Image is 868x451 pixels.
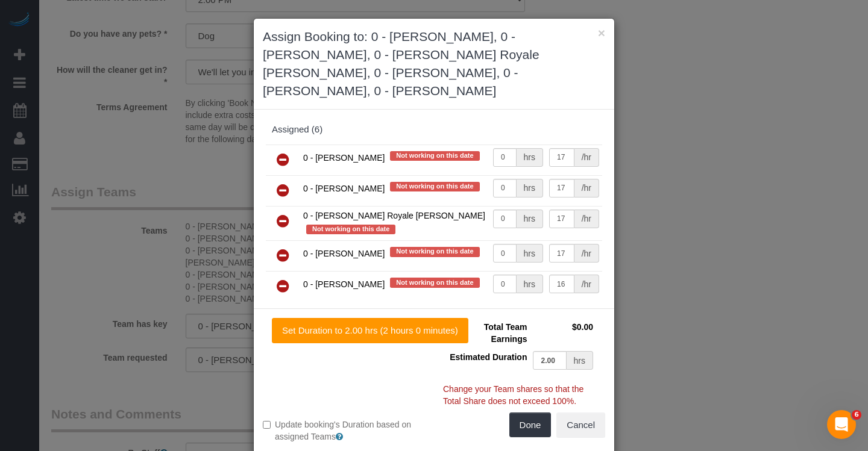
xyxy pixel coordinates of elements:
div: /hr [574,148,599,167]
span: 0 - [PERSON_NAME] [303,153,385,163]
div: /hr [574,179,599,198]
input: Update booking's Duration based on assigned Teams [263,421,271,429]
label: Update booking's Duration based on assigned Teams [263,418,425,443]
div: /hr [574,275,599,293]
button: × [598,26,605,39]
span: Not working on this date [306,225,395,234]
button: Cancel [556,412,605,438]
span: Not working on this date [390,247,479,257]
div: hrs [517,148,543,167]
td: $0.00 [530,318,596,348]
span: Not working on this date [390,151,479,161]
div: hrs [517,275,543,293]
h3: Assign Booking to: 0 - [PERSON_NAME], 0 - [PERSON_NAME], 0 - [PERSON_NAME] Royale [PERSON_NAME], ... [263,28,605,100]
div: /hr [574,210,599,228]
button: Set Duration to 2.00 hrs (2 hours 0 minutes) [272,318,468,343]
div: Assigned (6) [272,125,596,135]
button: Done [509,412,552,438]
div: hrs [517,244,543,263]
div: hrs [517,210,543,228]
div: /hr [574,244,599,263]
td: Total Team Earnings [443,318,530,348]
span: Not working on this date [390,182,479,191]
div: hrs [517,179,543,198]
span: 0 - [PERSON_NAME] [303,249,385,259]
span: 0 - [PERSON_NAME] Royale [PERSON_NAME] [303,211,485,220]
span: Estimated Duration [450,352,527,362]
div: hrs [567,351,593,370]
span: 0 - [PERSON_NAME] [303,280,385,290]
span: 0 - [PERSON_NAME] [303,184,385,193]
span: 6 [852,410,861,420]
span: Not working on this date [390,278,479,287]
iframe: Intercom live chat [827,410,856,439]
